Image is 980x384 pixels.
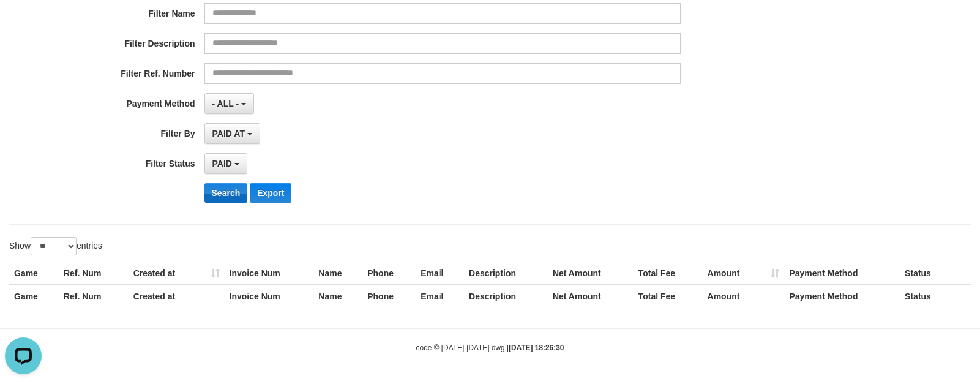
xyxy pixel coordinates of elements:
[509,344,564,352] strong: [DATE] 18:26:30
[634,285,703,307] th: Total Fee
[703,262,785,285] th: Amount
[464,285,548,307] th: Description
[59,262,129,285] th: Ref. Num
[548,262,634,285] th: Net Amount
[204,183,248,203] button: Search
[212,129,245,138] span: PAID AT
[250,183,291,203] button: Export
[225,285,314,307] th: Invoice Num
[900,285,971,307] th: Status
[9,262,59,285] th: Game
[204,153,247,174] button: PAID
[634,262,703,285] th: Total Fee
[900,262,971,285] th: Status
[362,262,416,285] th: Phone
[784,285,900,307] th: Payment Method
[416,285,464,307] th: Email
[313,262,362,285] th: Name
[362,285,416,307] th: Phone
[9,285,59,307] th: Game
[464,262,548,285] th: Description
[204,123,260,144] button: PAID AT
[9,237,102,255] label: Show entries
[225,262,314,285] th: Invoice Num
[416,344,564,352] small: code © [DATE]-[DATE] dwg |
[59,285,129,307] th: Ref. Num
[5,5,42,42] button: Open LiveChat chat widget
[129,262,225,285] th: Created at
[548,285,634,307] th: Net Amount
[784,262,900,285] th: Payment Method
[31,237,77,255] select: Showentries
[204,93,254,114] button: - ALL -
[129,285,225,307] th: Created at
[703,285,785,307] th: Amount
[416,262,464,285] th: Email
[313,285,362,307] th: Name
[212,99,239,108] span: - ALL -
[212,159,232,168] span: PAID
